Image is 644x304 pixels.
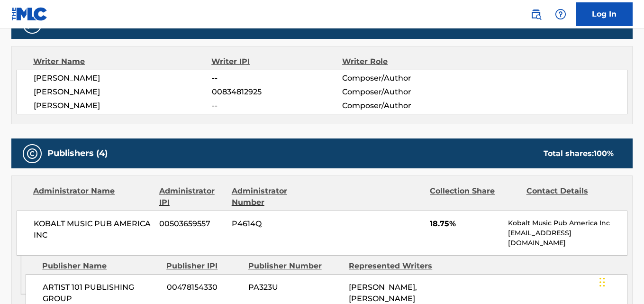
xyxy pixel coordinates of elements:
[33,185,152,208] div: Administrator Name
[167,282,241,293] span: 00478154330
[159,218,225,230] span: 00503659557
[34,218,152,241] span: KOBALT MUSIC PUB AMERICA INC
[27,148,38,159] img: Publishers
[33,56,211,67] div: Writer Name
[594,149,614,158] span: 100 %
[232,218,321,230] span: P4614Q
[34,100,212,111] span: [PERSON_NAME]
[248,260,342,272] div: Publisher Number
[42,260,159,272] div: Publisher Name
[211,56,342,67] div: Writer IPI
[576,2,633,26] a: Log In
[508,218,627,228] p: Kobalt Music Pub America Inc
[212,86,342,98] span: 00834812925
[212,73,342,84] span: --
[166,260,241,272] div: Publisher IPI
[11,7,48,21] img: MLC Logo
[248,282,342,293] span: PA323U
[342,73,461,84] span: Composer/Author
[526,5,545,24] a: Public Search
[159,185,225,208] div: Administrator IPI
[342,56,461,67] div: Writer Role
[34,86,212,98] span: [PERSON_NAME]
[597,258,644,304] iframe: Chat Widget
[551,5,570,24] div: Help
[555,9,566,20] img: help
[530,9,542,20] img: search
[232,185,321,208] div: Administrator Number
[508,228,627,248] p: [EMAIL_ADDRESS][DOMAIN_NAME]
[526,185,616,208] div: Contact Details
[342,86,461,98] span: Composer/Author
[47,148,108,159] h5: Publishers (4)
[349,260,443,272] div: Represented Writers
[430,218,501,230] span: 18.75%
[599,268,605,296] div: Drag
[342,100,461,111] span: Composer/Author
[349,283,417,303] span: [PERSON_NAME], [PERSON_NAME]
[34,73,212,84] span: [PERSON_NAME]
[212,100,342,111] span: --
[430,185,519,208] div: Collection Share
[544,148,614,159] div: Total shares:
